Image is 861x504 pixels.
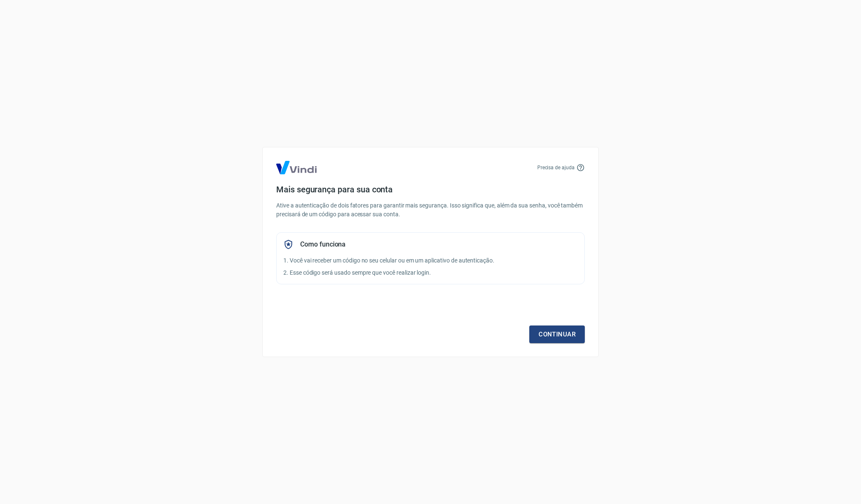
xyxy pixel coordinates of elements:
[537,164,575,171] p: Precisa de ajuda
[283,256,578,265] p: 1. Você vai receber um código no seu celular ou em um aplicativo de autenticação.
[529,325,585,343] a: Continuar
[283,268,578,277] p: 2. Esse código será usado sempre que você realizar login.
[276,161,317,174] img: Logo Vind
[276,201,585,219] p: Ative a autenticação de dois fatores para garantir mais segurança. Isso significa que, além da su...
[276,184,585,194] h4: Mais segurança para sua conta
[300,240,346,249] h5: Como funciona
